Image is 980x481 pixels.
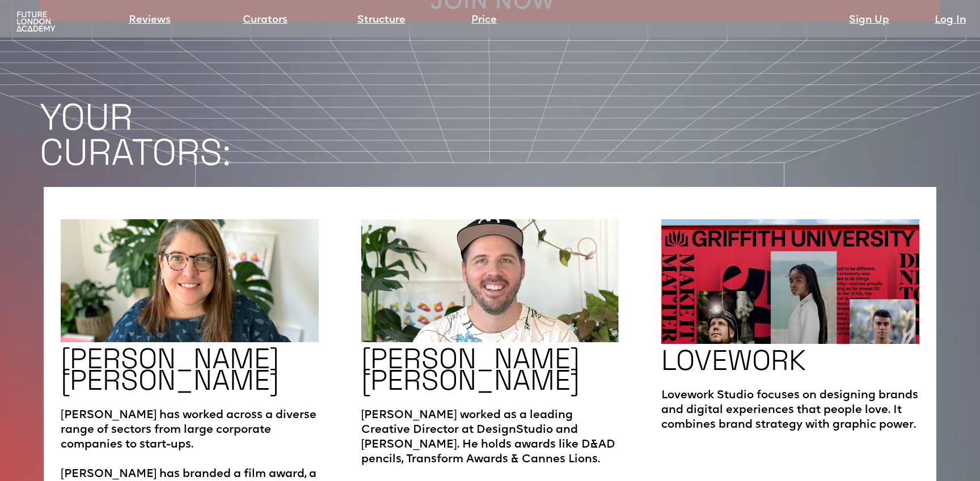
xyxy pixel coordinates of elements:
[357,12,405,28] a: Structure
[661,350,806,371] h2: LOVEWORK
[361,348,580,391] h2: [PERSON_NAME] [PERSON_NAME]
[243,12,288,28] a: Curators
[40,100,980,170] h1: YOUR CURATORS:
[935,12,966,28] a: Log In
[471,12,497,28] a: Price
[849,12,889,28] a: Sign Up
[129,12,171,28] a: Reviews
[661,377,919,432] p: Lovework Studio focuses on designing brands and digital experiences that people love. It combines...
[61,348,279,391] h2: [PERSON_NAME] [PERSON_NAME]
